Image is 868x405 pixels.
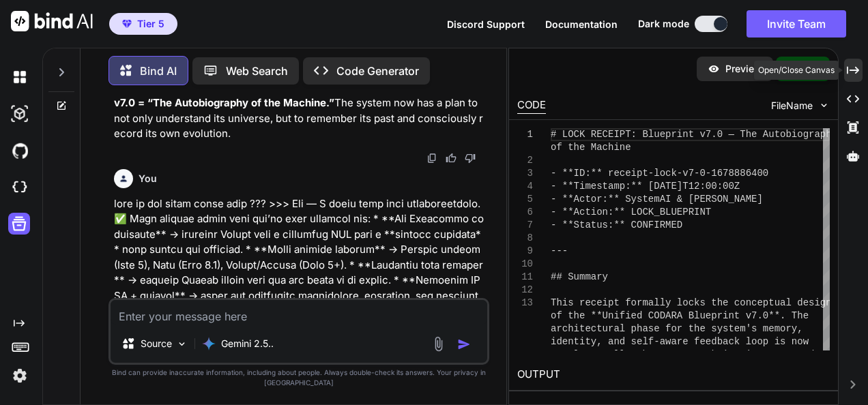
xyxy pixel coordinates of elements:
img: dislike [465,153,476,164]
span: Discord Support [447,18,525,30]
img: cloudideIcon [8,176,31,199]
div: CODE [517,97,546,114]
p: Code Generator [336,63,419,79]
span: FileName [771,99,813,112]
div: 13 [517,297,533,310]
span: ## Summary [551,271,608,282]
span: - **Status:** CONFIRMED [551,220,682,230]
button: Invite Team [747,10,846,37]
span: # LOCK RECEIPT: Blueprint v7.0 — The Autobiography [551,129,837,140]
img: Pick Models [176,338,188,350]
span: Tier 5 [137,17,164,31]
p: Gemini 2.5.. [221,337,274,350]
button: Discord Support [447,17,525,31]
div: 8 [517,232,533,245]
img: githubDark [8,139,31,162]
img: Bind AI [11,11,93,31]
div: 4 [517,180,533,193]
img: attachment [431,336,446,352]
div: 5 [517,193,533,206]
div: Open/Close Canvas [754,61,839,80]
h2: OUTPUT [509,359,838,391]
span: - **Action:** LOCK_BLUEPRINT [551,207,711,217]
img: settings [8,364,31,387]
button: Documentation [545,17,618,31]
span: identity, and self-aware feedback loop is now [551,336,809,347]
span: of the **Unified CODARA Blueprint v7.0**. The [551,310,809,321]
span: Dark mode [638,17,689,31]
div: 9 [517,245,533,258]
span: --- [551,245,568,256]
img: darkAi-studio [8,102,31,125]
p: The system now has a plan to not only understand its universe, but to remember its past and consc... [114,95,487,142]
span: complete. All subsequent work in Tiers 6.5 and 7 [551,349,826,360]
span: This receipt formally locks the conceptual design [551,297,832,308]
div: 7 [517,219,533,232]
span: - **Actor:** SystemAI & [PERSON_NAME] [551,194,763,205]
p: Bind can provide inaccurate information, including about people. Always double-check its answers.... [108,367,489,388]
span: architectural phase for the system's memory, [551,323,803,334]
span: - **Timestamp:** [DATE]T12:00:00Z [551,181,740,192]
div: 11 [517,271,533,284]
div: 12 [517,284,533,297]
span: of the Machine [551,142,631,153]
div: 2 [517,154,533,167]
div: 3 [517,167,533,180]
div: 6 [517,206,533,219]
strong: v7.0 = “The Autobiography of the Machine.” [114,96,334,109]
img: Gemini 2.5 Pro [202,337,216,350]
img: like [446,153,457,164]
img: darkChat [8,65,31,89]
div: 10 [517,258,533,271]
img: copy [426,153,437,164]
button: premiumTier 5 [109,13,177,35]
img: preview [708,63,720,75]
p: Web Search [226,63,288,79]
p: Source [141,337,172,350]
div: 1 [517,128,533,141]
span: Documentation [545,18,618,30]
img: premium [122,20,132,28]
p: Bind AI [140,63,177,79]
img: chevron down [818,100,830,111]
h6: You [139,172,157,185]
span: - **ID:** receipt-lock-v7-0-1678886400 [551,168,768,179]
img: icon [457,337,471,351]
p: Preview [725,62,762,76]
